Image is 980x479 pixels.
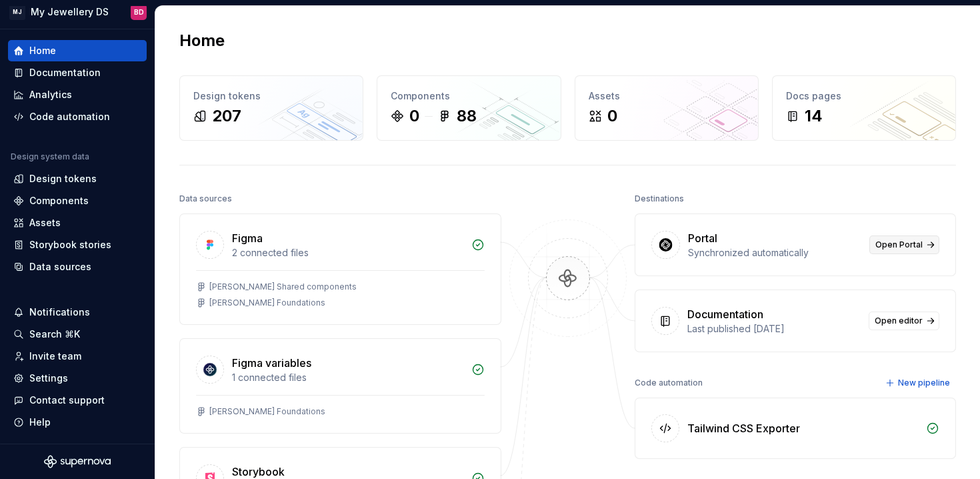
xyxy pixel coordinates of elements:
a: Open editor [869,312,939,330]
div: 1 connected files [232,371,463,384]
div: Figma [232,230,263,246]
a: Open Portal [869,235,939,254]
a: Documentation [8,62,147,83]
a: Figma2 connected files[PERSON_NAME] Shared components[PERSON_NAME] Foundations [179,213,501,325]
div: Documentation [29,66,101,79]
div: Storybook stories [29,238,111,252]
div: Design tokens [193,89,349,103]
div: 14 [805,105,823,127]
div: [PERSON_NAME] Shared components [209,282,357,292]
div: Destinations [635,189,684,208]
div: BD [134,7,144,17]
div: Portal [688,230,717,246]
div: [PERSON_NAME] Foundations [209,298,325,308]
div: 2 connected files [232,246,463,260]
div: Invite team [29,350,81,363]
div: Documentation [687,306,763,322]
a: Analytics [8,84,147,105]
a: Design tokens [8,168,147,189]
a: Components [8,190,147,211]
div: Data sources [179,189,232,208]
a: Components088 [377,75,561,141]
div: Code automation [635,374,703,392]
div: Help [29,416,51,429]
div: 0 [409,105,419,127]
button: Help [8,412,147,433]
span: New pipeline [898,378,950,388]
div: Components [29,194,89,207]
div: Design system data [11,151,89,162]
button: Notifications [8,302,147,323]
div: Contact support [29,394,105,407]
div: Search ⌘K [29,328,80,341]
div: Assets [29,216,61,229]
div: [PERSON_NAME] Foundations [209,406,325,417]
a: Assets0 [575,75,759,141]
a: Assets [8,212,147,233]
div: Home [29,44,56,57]
div: Design tokens [29,172,97,185]
div: 88 [457,105,477,127]
a: Data sources [8,256,147,278]
a: Figma variables1 connected files[PERSON_NAME] Foundations [179,338,501,434]
div: Docs pages [786,89,942,103]
a: Home [8,40,147,61]
div: Last published [DATE] [687,322,861,336]
button: Contact support [8,390,147,411]
a: Settings [8,368,147,389]
button: Search ⌘K [8,324,147,345]
div: Analytics [29,88,72,101]
div: MJ [9,4,25,20]
a: Code automation [8,106,147,127]
div: Tailwind CSS Exporter [687,420,800,436]
div: Assets [589,89,745,103]
button: New pipeline [881,374,956,392]
div: Notifications [29,306,90,319]
div: Components [391,89,547,103]
div: 207 [212,105,241,127]
svg: Supernova Logo [44,455,111,468]
div: 0 [607,105,617,127]
a: Storybook stories [8,234,147,256]
span: Open Portal [875,239,923,250]
span: Open editor [875,316,923,326]
a: Design tokens207 [179,75,363,141]
a: Invite team [8,346,147,367]
h2: Home [179,30,225,51]
a: Docs pages14 [772,75,956,141]
div: Code automation [29,110,110,123]
div: Synchronized automatically [688,246,862,260]
div: Settings [29,372,68,385]
div: Data sources [29,260,91,274]
div: My Jewellery DS [31,5,109,19]
div: Figma variables [232,355,311,371]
